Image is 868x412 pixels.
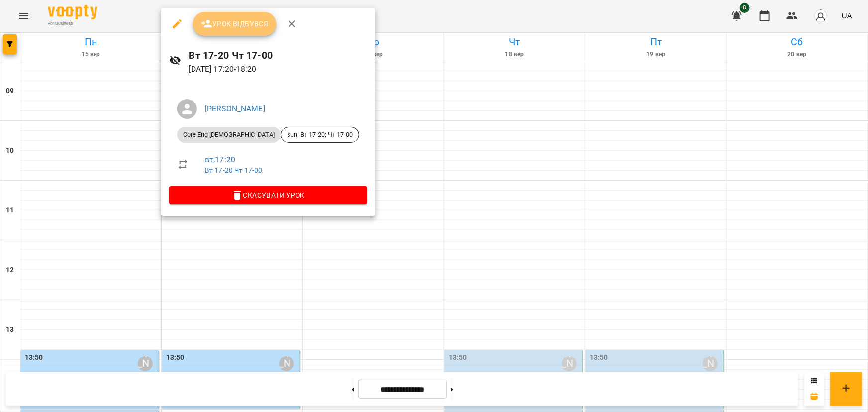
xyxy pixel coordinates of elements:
[177,130,281,139] span: Core Eng [DEMOGRAPHIC_DATA]
[169,186,367,204] button: Скасувати Урок
[205,166,263,174] a: Вт 17-20 Чт 17-00
[193,12,277,36] button: Урок відбувся
[281,127,359,143] div: sun_Вт 17-20; Чт 17-00
[205,155,235,164] a: вт , 17:20
[177,189,359,201] span: Скасувати Урок
[201,18,269,30] span: Урок відбувся
[189,63,367,75] p: [DATE] 17:20 - 18:20
[205,104,265,113] a: [PERSON_NAME]
[189,48,367,63] h6: Вт 17-20 Чт 17-00
[281,130,359,139] span: sun_Вт 17-20; Чт 17-00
